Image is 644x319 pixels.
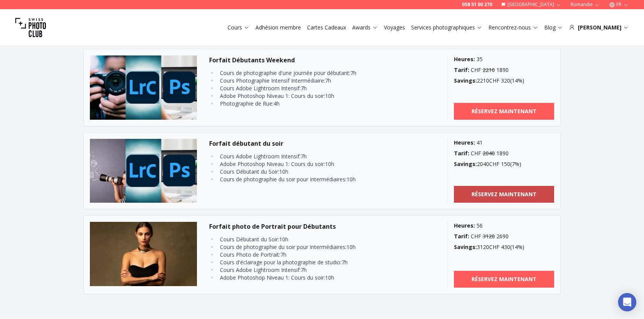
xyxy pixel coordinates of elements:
b: RÉSERVEZ MAINTENANT [472,275,537,283]
b: Heures : [454,139,475,146]
span: 2210 [483,66,495,73]
li: Cours de photographie du soir pour Intermédiaires : 10 h [218,176,408,183]
a: Rencontrez-nous [488,24,538,31]
b: RÉSERVEZ MAINTENANT [472,190,537,198]
b: Savings : [454,243,477,251]
li: Adobe Photoshop Niveau 1: Cours du soir : 10 h [218,92,408,100]
a: Voyages [384,24,405,31]
div: 56 [454,222,555,229]
h3: Forfait débutant du soir [209,139,435,148]
div: 2040 CHF 150 ( 7 %) [454,160,555,168]
li: Cours de photographie d'une journée pour débutant : 7 h [218,69,408,77]
li: Adobe Photoshop Niveau 1: Cours du soir : 10 h [218,274,408,282]
li: Cours d'éclairage pour la photographie de studio : 7 h [218,259,408,266]
li: Cours de photographie du soir pour Intermédiaires : 10 h [218,243,408,251]
span: 3120 [483,233,495,240]
span: 2040 [483,150,495,157]
b: Tarif : [454,233,469,240]
a: Services photographiques [411,24,482,31]
button: Services photographiques [408,22,485,33]
a: RÉSERVEZ MAINTENANT [454,271,555,288]
a: 058 51 00 270 [462,2,492,8]
h3: Forfait Débutants Weekend [209,55,435,65]
a: RÉSERVEZ MAINTENANT [454,103,555,120]
a: Awards [352,24,378,31]
li: Cours Photo de Portrait : 7 h [218,251,408,259]
div: 41 [454,139,555,146]
b: Heures : [454,222,475,229]
li: Cours Adobe Lightroom Intensif : 7 h [218,153,408,160]
img: Forfait débutant du soir [90,139,197,203]
div: [PERSON_NAME] [569,24,629,31]
a: RÉSERVEZ MAINTENANT [454,186,555,203]
a: Adhésion membre [255,24,301,31]
div: CHF 1890 [454,150,555,157]
li: Cours Débutant du Soir : 10 h [218,236,408,243]
div: Open Intercom Messenger [618,293,636,311]
b: RÉSERVEZ MAINTENANT [472,107,537,115]
button: Cartes Cadeaux [304,22,349,33]
img: Swiss photo club [15,12,46,43]
li: Cours Photographie Intensif Intermédiaire : 7 h [218,77,408,85]
b: Heures : [454,55,475,63]
div: CHF 1890 [454,66,555,74]
a: Cours [228,24,249,31]
button: Cours [224,22,252,33]
button: Blog [541,22,566,33]
h3: Forfait photo de Portrait pour Débutants [209,222,435,231]
div: 35 [454,55,555,63]
b: Tarif : [454,66,469,73]
b: Savings : [454,77,477,84]
img: Forfait photo de Portrait pour Débutants [90,222,197,286]
b: Savings : [454,160,477,168]
a: Cartes Cadeaux [307,24,346,31]
button: Adhésion membre [252,22,304,33]
button: Rencontrez-nous [485,22,541,33]
li: Cours Adobe Lightroom Intensif : 7 h [218,85,408,92]
li: Cours Débutant du Soir : 10 h [218,168,408,176]
div: 2210 CHF 320 ( 14 %) [454,77,555,85]
button: Voyages [381,22,408,33]
div: 3120 CHF 430 ( 14 %) [454,243,555,251]
a: Blog [544,24,563,31]
li: Cours Adobe Lightroom Intensif : 7 h [218,266,408,274]
b: Tarif : [454,150,469,157]
button: Awards [349,22,381,33]
div: CHF 2690 [454,233,555,240]
li: Adobe Photoshop Niveau 1: Cours du soir : 10 h [218,160,408,168]
img: Forfait Débutants Weekend [90,55,197,120]
li: Photographie de Rue : 4 h [218,100,408,107]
